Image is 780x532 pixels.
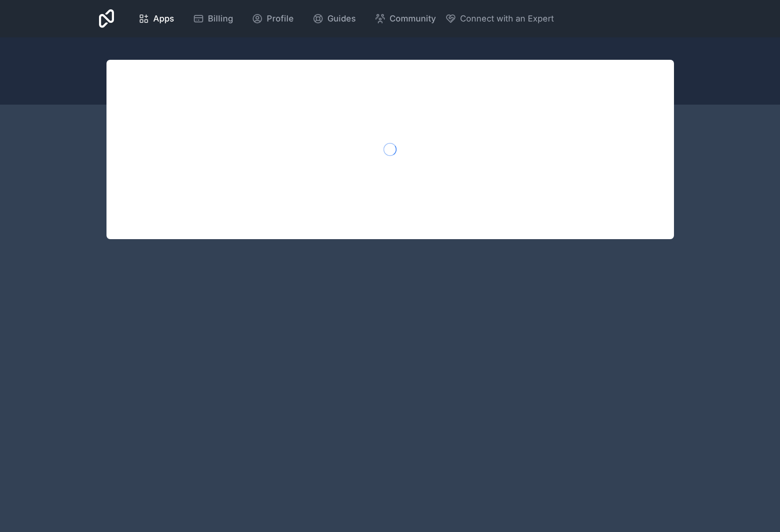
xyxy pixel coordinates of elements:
[267,12,294,25] span: Profile
[244,8,301,29] a: Profile
[445,12,554,25] button: Connect with an Expert
[131,8,182,29] a: Apps
[367,8,443,29] a: Community
[185,8,241,29] a: Billing
[208,12,233,25] span: Billing
[305,8,363,29] a: Guides
[390,12,436,25] span: Community
[153,12,174,25] span: Apps
[327,12,356,25] span: Guides
[460,12,554,25] span: Connect with an Expert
